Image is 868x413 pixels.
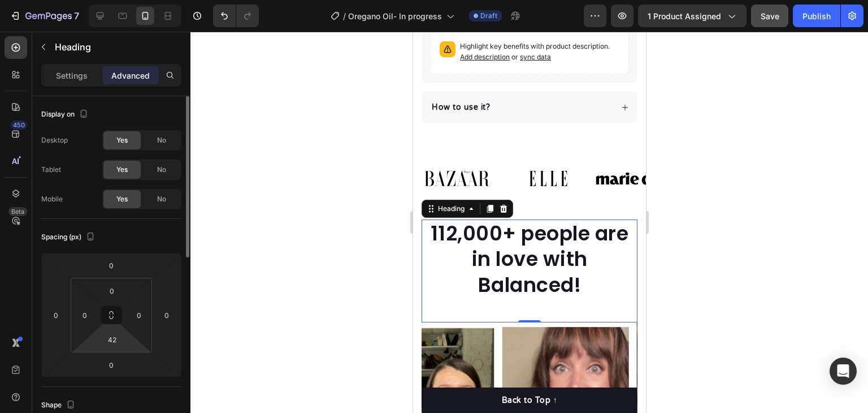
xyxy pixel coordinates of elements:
p: Heading [55,40,177,54]
span: Oregano Oil- In progress [348,10,442,22]
img: gempages_484072994692399918-65eb4bee-2e4c-45ba-8d0e-1a99f29a5861.svg [183,131,270,163]
div: Beta [8,207,27,216]
span: Draft [480,11,497,21]
input: 0 [100,356,123,373]
div: Desktop [41,135,68,145]
span: No [157,165,166,175]
span: 1 product assigned [648,10,721,22]
p: Advanced [111,70,150,81]
div: Mobile [41,194,63,204]
iframe: Design area [413,32,646,413]
div: Undo/Redo [213,5,259,27]
div: Shape [41,398,77,413]
input: 0 [100,257,123,274]
button: Save [751,5,788,27]
button: 1 product assigned [638,5,747,27]
button: Back to Top ↑ [9,356,224,381]
span: / [343,10,346,22]
input: 0 [158,307,175,324]
div: Back to Top ↑ [89,363,145,375]
span: Save [761,11,779,21]
div: Display on [41,107,90,122]
div: Heading [23,172,54,182]
p: 7 [74,9,79,23]
div: Open Intercom Messenger [830,358,857,385]
span: No [157,194,166,204]
div: Publish [802,10,831,22]
div: Spacing (px) [41,230,97,245]
input: 0px [131,307,147,324]
div: 450 [11,121,27,130]
h2: 112,000+ people are in love with Balanced! [8,188,224,268]
input: 0 [47,307,64,324]
span: No [157,135,166,145]
button: Publish [793,5,840,27]
input: 0px [76,307,93,324]
p: Settings [56,70,88,81]
span: Yes [116,194,128,204]
div: Tablet [41,165,61,175]
span: Yes [116,135,128,145]
span: Yes [116,165,128,175]
button: 7 [5,5,84,27]
input: 42px [101,331,123,348]
input: 0px [101,282,123,299]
